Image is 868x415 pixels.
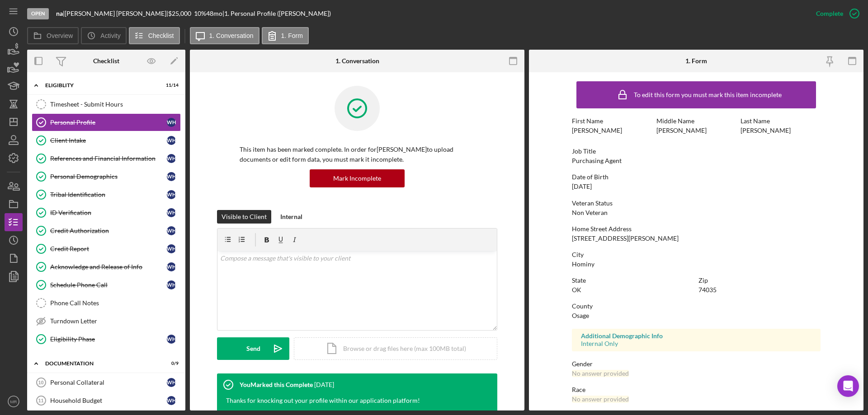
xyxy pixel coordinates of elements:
[572,261,594,268] div: Hominy
[572,209,608,216] div: Non Veteran
[50,155,167,162] div: References and Financial Information
[572,157,622,164] div: Purchasing Agent
[167,335,176,344] div: W H
[27,8,49,19] div: Open
[50,191,167,198] div: Tribal Identification
[56,10,65,17] div: |
[32,392,181,410] a: 11Household BudgetWH
[572,117,652,125] div: First Name
[167,118,176,127] div: W H
[167,154,176,163] div: W H
[50,336,167,343] div: Eligibility Phase
[741,117,821,125] div: Last Name
[222,10,331,17] div: | 1. Personal Profile ([PERSON_NAME])
[32,222,181,240] a: Credit AuthorizationWH
[100,32,120,39] label: Activity
[162,361,179,366] div: 0 / 9
[572,360,821,368] div: Gender
[572,127,622,134] div: [PERSON_NAME]
[222,210,267,224] div: Visible to Client
[685,57,707,65] div: 1. Form
[572,370,629,377] div: No answer provided
[50,137,167,144] div: Client Intake
[807,5,863,23] button: Complete
[32,276,181,294] a: Schedule Phone CallWH
[32,95,181,113] a: Timesheet - Submit Hours
[50,119,167,126] div: Personal Profile
[167,190,176,199] div: W H
[572,286,581,294] div: OK
[226,396,420,405] div: Thanks for knocking out your profile within our application platform!
[333,169,381,187] div: Mark Incomplete
[572,173,821,181] div: Date of Birth
[572,235,679,242] div: [STREET_ADDRESS][PERSON_NAME]
[656,127,707,134] div: [PERSON_NAME]
[572,396,629,403] div: No answer provided
[276,210,307,224] button: Internal
[281,32,303,39] label: 1. Form
[217,337,289,360] button: Send
[32,294,181,312] a: Phone Call Notes
[190,27,259,44] button: 1. Conversation
[162,83,179,88] div: 11 / 14
[50,173,167,180] div: Personal Demographics
[32,168,181,186] a: Personal DemographicsWH
[38,398,43,403] tspan: 11
[50,379,167,386] div: Personal Collateral
[50,245,167,252] div: Credit Report
[167,226,176,235] div: W H
[206,10,222,17] div: 48 mo
[194,10,206,17] div: 10 %
[167,172,176,181] div: W H
[816,5,843,23] div: Complete
[50,281,167,289] div: Schedule Phone Call
[56,9,63,17] b: na
[129,27,180,44] button: Checklist
[45,361,156,366] div: Documentation
[572,386,821,393] div: Race
[32,113,181,131] a: Personal ProfileWH
[65,10,168,17] div: [PERSON_NAME] [PERSON_NAME] |
[32,312,181,330] a: Turndown Letter
[81,27,126,44] button: Activity
[50,299,180,307] div: Phone Call Notes
[5,392,23,410] button: MR
[262,27,309,44] button: 1. Form
[698,286,717,294] div: 74035
[572,277,694,284] div: State
[240,145,475,165] p: This item has been marked complete. In order for [PERSON_NAME] to upload documents or edit form d...
[167,280,176,289] div: W H
[656,117,736,125] div: Middle Name
[314,381,334,388] time: 2025-08-27 20:37
[32,131,181,149] a: Client IntakeWH
[572,251,821,258] div: City
[32,204,181,222] a: ID VerificationWH
[93,57,119,65] div: Checklist
[572,312,589,319] div: Osage
[167,262,176,271] div: W H
[47,32,73,39] label: Overview
[45,83,156,88] div: Eligiblity
[310,169,405,187] button: Mark Incomplete
[167,378,176,387] div: W H
[572,183,592,190] div: [DATE]
[32,258,181,276] a: Acknowledge and Release of InfoWH
[167,208,176,217] div: W H
[209,32,254,39] label: 1. Conversation
[50,101,180,108] div: Timesheet - Submit Hours
[837,375,859,397] div: Open Intercom Messenger
[50,209,167,216] div: ID Verification
[32,373,181,392] a: 10Personal CollateralWH
[246,337,260,360] div: Send
[32,186,181,204] a: Tribal IdentificationWH
[27,27,79,44] button: Overview
[167,136,176,145] div: W H
[168,9,191,17] span: $25,000
[50,227,167,234] div: Credit Authorization
[634,91,782,98] div: To edit this form you must mark this item incomplete
[38,380,43,385] tspan: 10
[581,332,811,340] div: Additional Demographic Info
[280,210,302,224] div: Internal
[572,225,821,233] div: Home Street Address
[148,32,174,39] label: Checklist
